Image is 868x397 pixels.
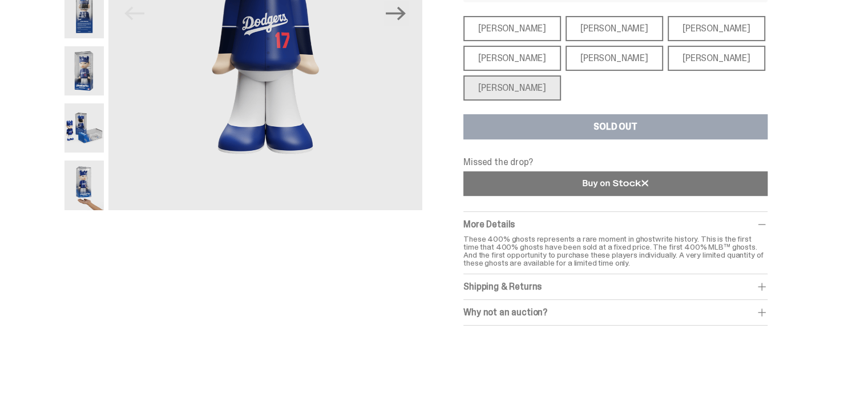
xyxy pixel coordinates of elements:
[594,122,637,131] div: SOLD OUT
[463,218,515,230] span: More Details
[566,16,663,41] div: [PERSON_NAME]
[463,75,561,101] div: [PERSON_NAME]
[463,307,768,318] div: Why not an auction?
[463,281,768,292] div: Shipping & Returns
[668,16,765,41] div: [PERSON_NAME]
[566,46,663,71] div: [PERSON_NAME]
[463,114,768,139] button: SOLD OUT
[64,46,104,95] img: 05-ghostwrite-mlb-game-face-hero-ohtani-03.png
[463,235,768,267] p: These 400% ghosts represents a rare moment in ghostwrite history. This is the first time that 400...
[383,1,409,26] button: Next
[463,158,768,167] p: Missed the drop?
[463,46,561,71] div: [PERSON_NAME]
[463,16,561,41] div: [PERSON_NAME]
[668,46,765,71] div: [PERSON_NAME]
[64,103,104,153] img: 06-ghostwrite-mlb-game-face-hero-ohtani-04.png
[64,161,104,210] img: MLB400ScaleImage.2409-ezgif.com-optipng.png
